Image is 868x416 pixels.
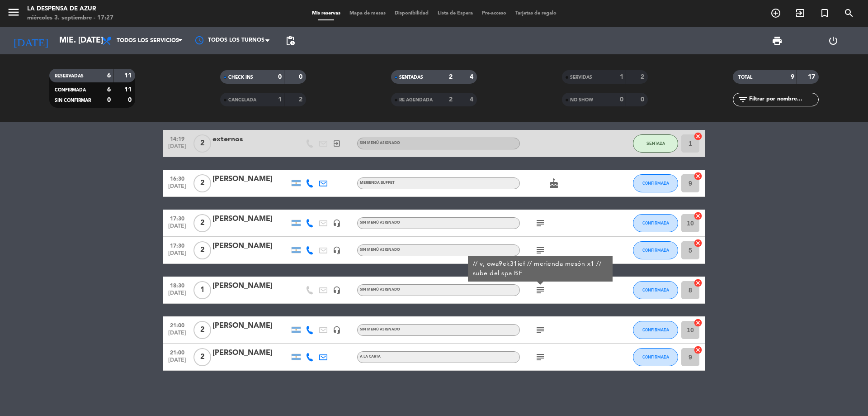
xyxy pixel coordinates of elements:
span: Mapa de mesas [345,11,390,16]
span: RE AGENDADA [399,98,433,102]
i: subject [535,218,546,229]
strong: 0 [299,74,304,80]
i: cake [548,178,559,189]
button: CONFIRMADA [633,321,678,339]
span: [DATE] [166,183,189,194]
span: SIN CONFIRMAR [55,98,91,103]
button: menu [7,5,20,22]
i: subject [535,325,546,335]
span: 21:00 [166,347,189,357]
strong: 6 [107,86,111,93]
strong: 2 [449,96,453,103]
i: exit_to_app [795,8,806,19]
i: add_circle_outline [770,8,781,19]
span: 17:30 [166,240,189,250]
i: subject [535,285,546,296]
strong: 0 [107,97,111,103]
span: 2 [193,241,211,259]
i: cancel [693,211,703,220]
span: [DATE] [166,143,189,154]
span: SERVIDAS [570,75,592,80]
span: Pre-acceso [477,11,511,16]
span: 1 [193,281,211,299]
span: Mis reservas [307,11,345,16]
span: [DATE] [166,290,189,301]
span: CONFIRMADA [642,327,669,332]
strong: 4 [470,96,475,103]
button: SENTADA [633,134,678,153]
span: CHECK INS [228,75,253,80]
span: RESERVADAS [55,74,84,78]
span: [DATE] [166,250,189,261]
div: // v, owa9ek31ief // merienda mesón x1 // sube del spa BE [473,259,608,278]
span: 18:30 [166,280,189,290]
i: headset_mic [333,219,341,227]
span: A LA CARTA [360,355,381,359]
i: search [844,8,854,19]
div: [PERSON_NAME] [212,240,289,252]
button: CONFIRMADA [633,214,678,232]
span: Sin menú asignado [360,248,400,252]
i: headset_mic [333,286,341,294]
button: CONFIRMADA [633,281,678,299]
span: Sin menú asignado [360,221,400,225]
i: power_settings_new [828,35,839,46]
span: Sin menú asignado [360,328,400,331]
span: 16:30 [166,173,189,183]
strong: 1 [620,74,623,80]
strong: 11 [124,72,133,79]
strong: 2 [299,96,304,103]
strong: 9 [791,74,794,80]
i: cancel [693,278,703,287]
input: Filtrar por nombre... [748,95,818,105]
div: [PERSON_NAME] [212,347,289,359]
strong: 6 [107,72,111,79]
span: CONFIRMADA [55,88,86,92]
i: cancel [693,345,703,354]
span: Sin menú asignado [360,141,400,145]
strong: 4 [470,74,475,80]
span: 2 [193,348,211,366]
span: 2 [193,174,211,192]
div: externos [212,134,289,145]
span: 2 [193,214,211,232]
strong: 0 [278,74,282,80]
i: cancel [693,239,703,248]
span: Disponibilidad [390,11,433,16]
span: CONFIRMADA [642,248,669,253]
strong: 17 [808,74,817,80]
span: 14:19 [166,133,189,143]
span: CONFIRMADA [642,287,669,292]
i: [DATE] [7,31,55,51]
i: cancel [693,318,703,327]
span: [DATE] [166,223,189,234]
div: [PERSON_NAME] [212,213,289,225]
span: SENTADAS [399,75,423,80]
div: miércoles 3. septiembre - 17:27 [27,14,113,23]
strong: 11 [124,86,133,93]
span: pending_actions [285,35,296,46]
strong: 0 [641,96,646,103]
span: Tarjetas de regalo [511,11,561,16]
span: 21:00 [166,320,189,330]
span: CONFIRMADA [642,220,669,225]
span: 2 [193,321,211,339]
button: CONFIRMADA [633,174,678,192]
i: menu [7,5,20,19]
strong: 0 [620,96,623,103]
span: Lista de Espera [433,11,477,16]
span: 2 [193,134,211,153]
button: CONFIRMADA [633,241,678,259]
i: subject [535,352,546,363]
button: CONFIRMADA [633,348,678,366]
span: CANCELADA [228,98,256,102]
span: Todos los servicios [117,38,179,44]
span: Merienda Buffet [360,181,395,185]
span: Sin menú asignado [360,288,400,292]
span: SENTADA [646,141,665,146]
div: LOG OUT [805,27,861,54]
i: cancel [693,132,703,141]
span: NO SHOW [570,98,593,102]
i: subject [535,245,546,256]
span: print [772,35,783,46]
